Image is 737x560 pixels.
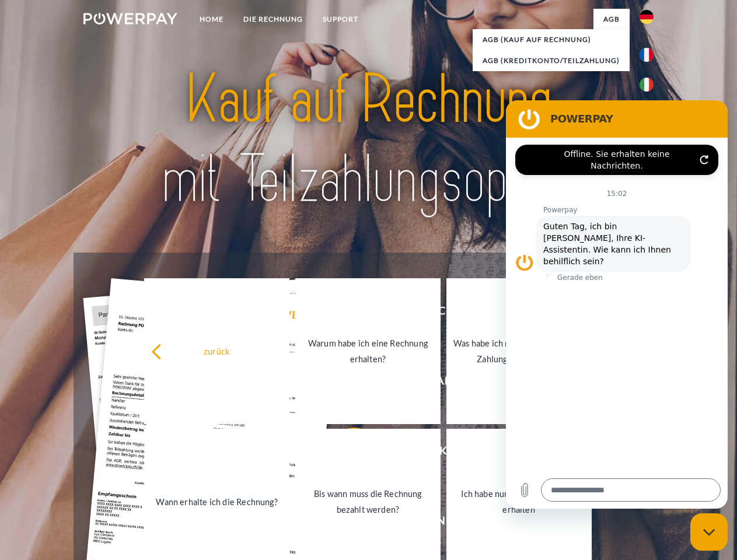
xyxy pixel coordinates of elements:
[506,100,728,509] iframe: Messaging-Fenster
[453,486,585,517] div: Ich habe nur eine Teillieferung erhalten
[473,50,630,71] a: AGB (Kreditkonto/Teilzahlung)
[151,343,282,359] div: zurück
[593,9,630,30] a: agb
[446,278,592,424] a: Was habe ich noch offen, ist meine Zahlung eingegangen?
[190,9,233,30] a: Home
[313,9,368,30] a: SUPPORT
[151,494,282,509] div: Wann erhalte ich die Rechnung?
[302,486,434,517] div: Bis wann muss die Rechnung bezahlt werden?
[83,13,177,24] img: logo-powerpay-white.svg
[640,10,654,24] img: de
[640,78,654,92] img: it
[302,335,434,367] div: Warum habe ich eine Rechnung erhalten?
[453,335,585,367] div: Was habe ich noch offen, ist meine Zahlung eingegangen?
[690,513,728,551] iframe: Schaltfläche zum Öffnen des Messaging-Fensters; Konversation läuft
[233,9,313,30] a: DIE RECHNUNG
[640,48,654,62] img: fr
[473,29,630,50] a: AGB (Kauf auf Rechnung)
[111,56,626,223] img: title-powerpay_de.svg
